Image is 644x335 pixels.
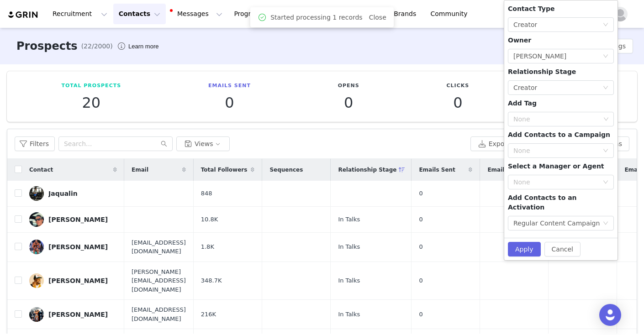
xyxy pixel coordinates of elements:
[419,215,422,224] span: 0
[201,189,212,198] span: 848
[425,4,477,24] a: Community
[603,148,608,154] i: icon: down
[16,38,78,54] h3: Prospects
[166,4,228,24] button: Messages
[81,42,113,51] span: (22/2000)
[15,136,55,151] button: Filters
[127,42,160,51] div: Tooltip anchor
[419,310,422,319] span: 0
[603,22,608,28] i: icon: down
[132,238,186,256] span: [EMAIL_ADDRESS][DOMAIN_NAME]
[29,186,44,201] img: c56dc48c-ab46-4e1a-a9be-4211cf64c914.jpg
[29,240,117,254] a: [PERSON_NAME]
[487,166,526,174] span: Email Opens
[331,4,388,24] button: Reporting
[508,162,604,170] span: Select a Manager or Agent
[48,277,108,284] div: [PERSON_NAME]
[270,13,362,22] span: Started processing 1 records
[513,146,598,155] div: None
[48,190,78,197] div: Jaqualin
[419,242,422,251] span: 0
[613,7,628,21] img: placeholder-profile.jpg
[513,81,537,94] div: Creator
[508,194,577,211] span: Add Contacts to an Activation
[48,311,108,318] div: [PERSON_NAME]
[338,242,360,251] span: In Talks
[419,276,422,285] span: 0
[29,166,53,174] span: Contact
[447,82,470,90] p: Clicks
[603,53,608,60] i: icon: down
[208,82,251,90] p: Emails Sent
[201,215,218,224] span: 10.8K
[132,166,148,174] span: Email
[338,215,360,224] span: In Talks
[470,136,517,151] button: Export
[29,240,44,254] img: b73e2c76-75e7-46a9-9428-5ae99d85888d.jpg
[419,189,422,198] span: 0
[208,94,251,111] p: 0
[29,307,44,322] img: fb6008d2-a796-4e54-8b17-98c21e1cc0cd.jpg
[508,99,537,107] span: Add Tag
[603,179,608,186] i: icon: down
[61,94,121,111] p: 20
[201,242,214,251] span: 1.8K
[508,37,531,44] span: Owner
[48,243,108,251] div: [PERSON_NAME]
[61,82,121,90] p: Total Prospects
[132,305,186,323] span: [EMAIL_ADDRESS][DOMAIN_NAME]
[513,49,566,63] div: Todd Hughes
[228,4,280,24] button: Program
[599,304,621,326] div: Open Intercom Messenger
[369,14,386,21] a: Close
[447,94,470,111] p: 0
[48,216,108,223] div: [PERSON_NAME]
[201,310,216,319] span: 216K
[338,166,396,174] span: Relationship Stage
[176,136,230,151] button: Views
[508,131,610,138] span: Add Contacts to a Campaign
[388,4,424,24] a: Brands
[281,4,331,24] button: Content
[338,94,359,111] p: 0
[161,141,167,147] i: icon: search
[603,85,608,91] i: icon: down
[29,186,117,201] a: Jaqualin
[29,273,44,288] img: f12a45b8-1b6b-4d82-8d9b-9146e7da504c--s.jpg
[29,307,117,322] a: [PERSON_NAME]
[607,7,637,21] button: Profile
[513,216,600,230] div: Regular Content Campaign
[113,4,166,24] button: Contacts
[7,10,39,19] img: grin logo
[201,166,248,174] span: Total Followers
[419,166,455,174] span: Emails Sent
[544,242,581,256] button: Cancel
[201,276,222,285] span: 348.7K
[47,4,113,24] button: Recruitment
[29,273,117,288] a: [PERSON_NAME]
[29,212,117,227] a: [PERSON_NAME]
[508,68,576,75] span: Relationship Stage
[508,242,541,256] button: Apply
[269,166,303,174] span: Sequences
[603,116,609,123] i: icon: down
[338,310,360,319] span: In Talks
[132,267,186,294] span: [PERSON_NAME][EMAIL_ADDRESS][DOMAIN_NAME]
[513,115,600,124] div: None
[508,5,554,12] span: Contact Type
[338,276,360,285] span: In Talks
[513,18,537,31] div: Creator
[338,82,359,90] p: Opens
[513,178,598,187] div: None
[29,212,44,227] img: 0ce78af4-dedb-469b-96e8-4c46553c106a.jpg
[58,136,173,151] input: Search...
